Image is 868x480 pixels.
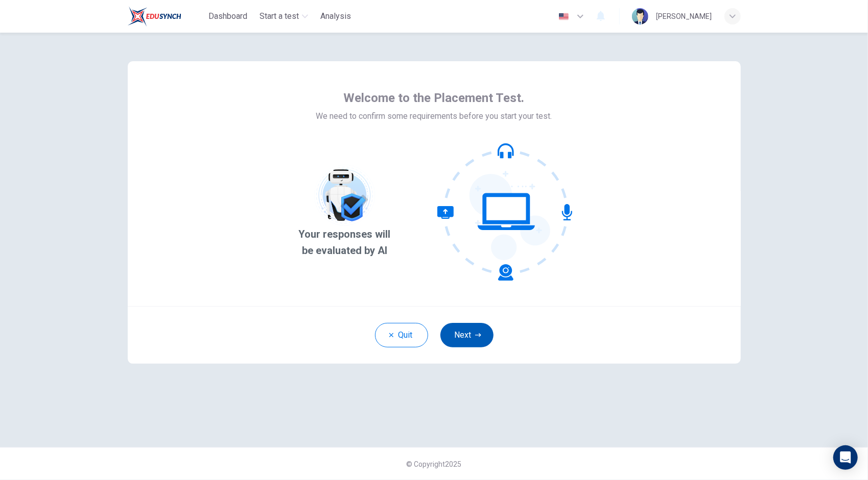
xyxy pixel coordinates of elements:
[656,10,712,22] div: [PERSON_NAME]
[375,323,428,347] button: Quit
[260,10,299,22] span: Start a test
[632,8,648,24] img: Profile picture
[316,110,552,122] span: We need to confirm some requirements before you start your test.
[128,6,205,27] a: Rosedale logo
[557,13,570,20] img: en
[440,323,494,347] button: Next
[316,7,355,26] button: Analysis
[407,460,462,468] span: © Copyright 2025
[128,6,181,27] img: Rosedale logo
[344,90,525,106] span: Welcome to the Placement Test.
[320,10,351,22] span: Analysis
[255,7,312,26] button: Start a test
[208,10,247,22] span: Dashboard
[204,7,251,26] button: Dashboard
[293,226,396,259] span: Your responses will be evaluated by AI
[314,165,376,226] img: AI picture
[833,445,858,470] div: Open Intercom Messenger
